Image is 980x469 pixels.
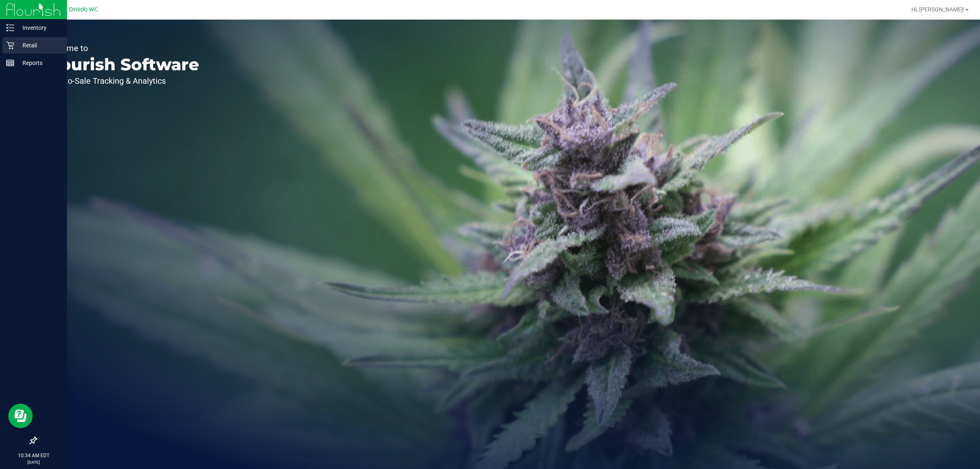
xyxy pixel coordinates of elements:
inline-svg: Reports [6,59,14,67]
p: Retail [14,40,63,50]
p: Seed-to-Sale Tracking & Analytics [44,77,199,85]
p: Flourish Software [44,56,199,73]
p: Inventory [14,23,63,33]
iframe: Resource center [8,404,33,428]
p: Reports [14,58,63,68]
span: Hi, [PERSON_NAME]! [911,6,964,13]
inline-svg: Retail [6,41,14,49]
p: 10:34 AM EDT [4,452,63,459]
inline-svg: Inventory [6,24,14,32]
span: Oviedo WC [69,6,98,13]
p: Welcome to [44,44,199,52]
p: [DATE] [4,459,63,465]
